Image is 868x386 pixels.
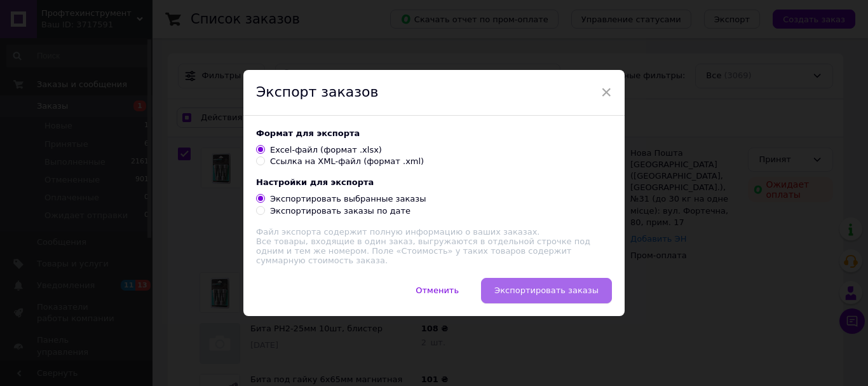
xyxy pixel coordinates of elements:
[600,81,612,103] span: ×
[243,70,625,116] div: Экспорт заказов
[256,128,612,138] div: Формат для экспорта
[256,227,612,237] div: Файл экспорта содержит полную информацию о ваших заказах.
[270,193,426,205] div: Экспортировать выбранные заказы
[256,177,612,187] div: Настройки для экспорта
[270,144,382,156] div: Excel-файл (формат .xlsx)
[402,278,472,303] button: Отменить
[256,227,612,265] div: Все товары, входящие в один заказ, выгружаются в отдельной строчке под одним и тем же номером. По...
[494,286,599,295] span: Экспортировать заказы
[270,156,424,167] div: Ссылка на XML-файл (формат .xml)
[270,205,410,217] div: Экспортировать заказы по дате
[416,286,459,295] span: Отменить
[481,278,612,303] button: Экспортировать заказы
